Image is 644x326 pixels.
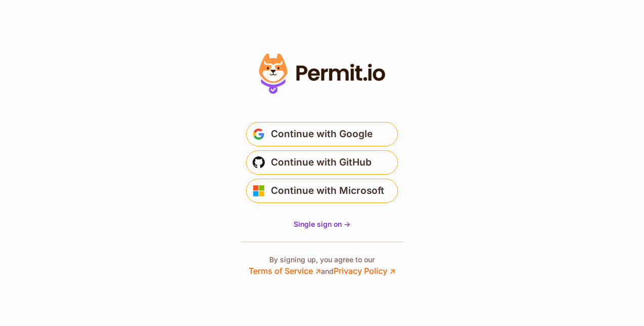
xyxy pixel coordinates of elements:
span: Continue with GitHub [271,154,372,171]
a: Privacy Policy ↗ [334,266,395,276]
span: Single sign on -> [294,220,350,228]
span: Continue with Microsoft [271,183,384,199]
span: Continue with Google [271,126,373,142]
a: Terms of Service ↗ [249,266,321,276]
a: Single sign on -> [294,219,350,229]
button: Continue with Google [246,122,398,146]
button: Continue with GitHub [246,150,398,175]
button: Continue with Microsoft [246,179,398,203]
p: By signing up, you agree to our and [249,255,395,277]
